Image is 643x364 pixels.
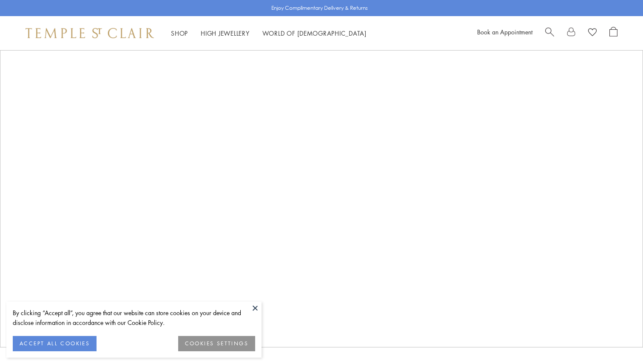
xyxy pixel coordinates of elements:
a: Search [545,27,554,40]
iframe: Gorgias live chat messenger [600,324,634,356]
p: Enjoy Complimentary Delivery & Returns [271,4,368,12]
img: Temple St. Clair [26,28,154,38]
button: ACCEPT ALL COOKIES [13,336,97,351]
a: View Wishlist [588,27,597,40]
div: By clicking “Accept all”, you agree that our website can store cookies on your device and disclos... [13,308,255,327]
a: Open Shopping Bag [609,27,617,40]
a: High JewelleryHigh Jewellery [201,29,250,37]
a: World of [DEMOGRAPHIC_DATA]World of [DEMOGRAPHIC_DATA] [262,29,367,37]
a: Book an Appointment [477,28,532,36]
nav: Main navigation [171,28,367,39]
button: COOKIES SETTINGS [178,336,255,351]
a: ShopShop [171,29,188,37]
